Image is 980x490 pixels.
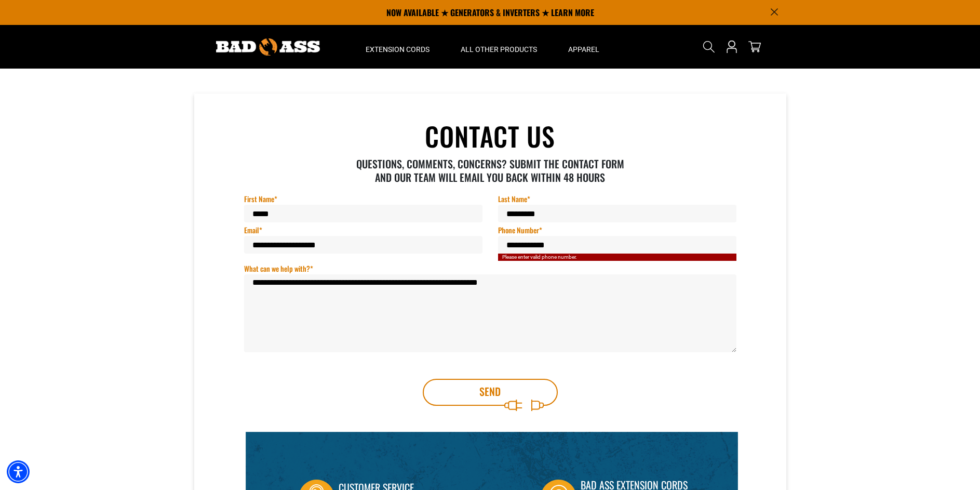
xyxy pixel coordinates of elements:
[746,41,763,53] a: cart
[350,25,445,69] summary: Extension Cords
[568,45,599,54] span: Apparel
[723,25,740,69] a: Open this option
[244,123,736,149] h1: CONTACT US
[461,45,537,54] span: All Other Products
[701,38,717,55] summary: Search
[445,25,553,69] summary: All Other Products
[216,38,320,56] img: Bad Ass Extension Cords
[498,254,736,261] div: Please enter valid phone number.
[366,45,429,54] span: Extension Cords
[423,379,558,406] button: Send
[553,25,615,69] summary: Apparel
[348,157,632,184] p: QUESTIONS, COMMENTS, CONCERNS? SUBMIT THE CONTACT FORM AND OUR TEAM WILL EMAIL YOU BACK WITHIN 48...
[7,460,30,483] div: Accessibility Menu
